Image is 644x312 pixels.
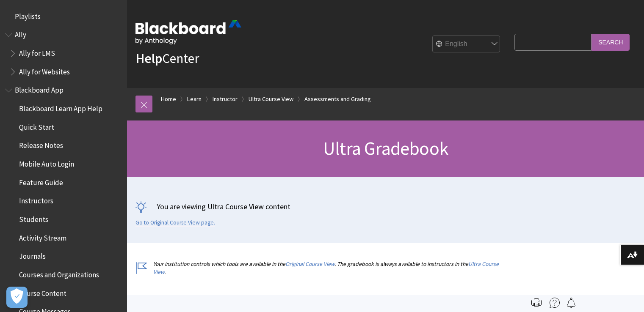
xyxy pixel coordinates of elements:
[161,94,176,104] a: Home
[19,101,102,113] span: Blackboard Learn App Help
[19,212,48,224] span: Students
[187,94,202,104] a: Learn
[19,286,66,298] span: Course Content
[19,231,66,242] span: Activity Stream
[19,157,74,168] span: Mobile Auto Login
[249,94,293,104] a: Ultra Course View
[15,9,41,21] span: Playlists
[19,120,54,131] span: Quick Start
[591,34,630,50] input: Search
[550,298,560,308] img: More help
[6,287,28,308] button: Open Preferences
[304,94,371,104] a: Assessments and Grading
[323,137,448,160] span: Ultra Gradebook
[19,46,55,57] span: Ally for LMS
[213,94,238,104] a: Instructor
[135,50,162,67] strong: Help
[531,298,542,308] img: Print
[433,36,500,53] select: Site Language Selector
[135,20,241,44] img: Blackboard by Anthology
[19,139,63,150] span: Release Notes
[15,28,26,39] span: Ally
[19,175,63,187] span: Feature Guide
[15,83,64,95] span: Blackboard App
[135,50,199,67] a: HelpCenter
[135,201,636,212] p: You are viewing Ultra Course View content
[566,298,576,308] img: Follow this page
[19,249,46,261] span: Journals
[285,260,334,268] a: Original Course View
[19,65,70,76] span: Ally for Websites
[5,9,122,24] nav: Book outline for Playlists
[153,260,499,276] a: Ultra Course View
[5,28,122,79] nav: Book outline for Anthology Ally Help
[19,268,99,279] span: Courses and Organizations
[19,194,53,205] span: Instructors
[135,219,215,227] a: Go to Original Course View page.
[135,260,510,276] p: Your institution controls which tools are available in the . The gradebook is always available to...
